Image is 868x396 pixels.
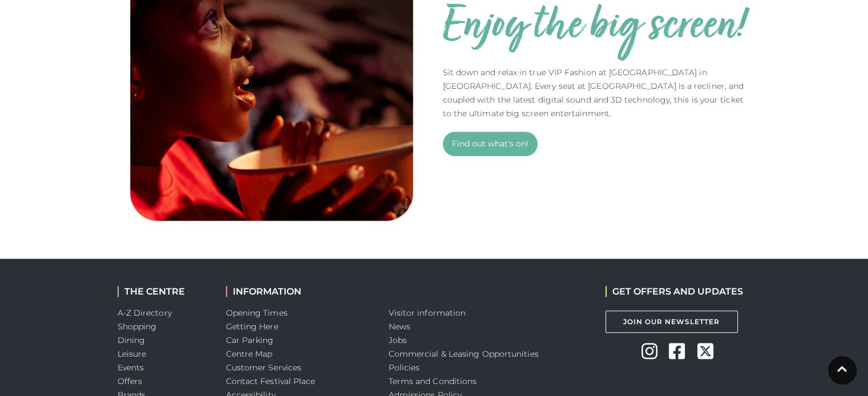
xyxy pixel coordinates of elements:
[226,362,302,373] a: Customer Services
[226,349,273,359] a: Centre Map
[226,286,372,297] h2: INFORMATION
[389,349,539,359] a: Commercial & Leasing Opportunities
[118,362,144,373] a: Events
[443,66,751,120] p: Sit down and relax in true VIP Fashion at [GEOGRAPHIC_DATA] in [GEOGRAPHIC_DATA]. Every seat at [...
[118,376,143,386] a: Offers
[118,349,147,359] a: Leisure
[118,321,157,332] a: Shopping
[226,321,278,332] a: Getting Here
[443,132,538,156] a: Find out what's on!
[389,376,477,386] a: Terms and Conditions
[389,321,410,332] a: News
[118,308,172,318] a: A-Z Directory
[118,335,146,345] a: Dining
[389,335,407,345] a: Jobs
[118,286,209,297] h2: THE CENTRE
[226,308,288,318] a: Opening Times
[226,376,316,386] a: Contact Festival Place
[605,311,738,333] a: Join Our Newsletter
[226,335,274,345] a: Car Parking
[605,286,743,297] h2: GET OFFERS AND UPDATES
[389,308,466,318] a: Visitor information
[389,362,420,373] a: Policies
